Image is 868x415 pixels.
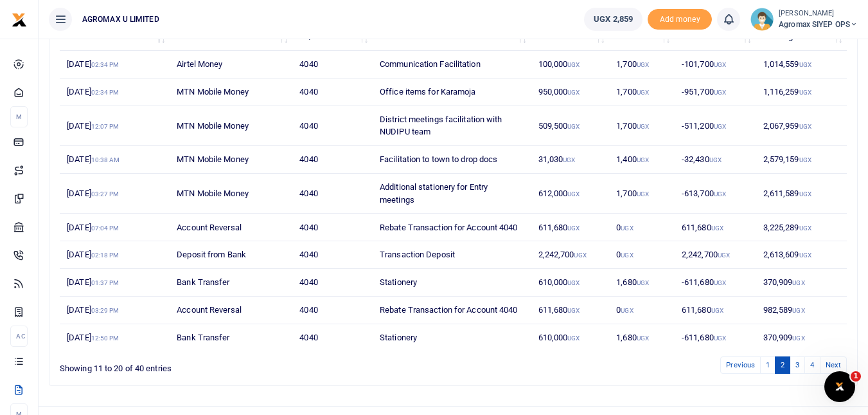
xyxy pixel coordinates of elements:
small: UGX [621,225,633,232]
td: -613,700 [675,174,756,214]
td: Additional stationery for Entry meetings [373,174,531,214]
td: MTN Mobile Money [170,78,292,106]
span: 1 [851,371,861,382]
small: UGX [799,252,811,259]
small: UGX [621,252,633,259]
td: 1,116,259 [756,78,847,106]
td: 1,680 [609,269,675,297]
small: 12:50 PM [91,335,120,342]
td: 2,242,700 [531,241,609,269]
small: UGX [799,123,811,130]
td: Account Reversal [170,214,292,241]
span: UGX 2,859 [594,13,633,26]
td: -951,700 [675,78,756,106]
small: UGX [792,307,804,314]
td: Account Reversal [170,297,292,324]
td: Office items for Karamoja [373,78,531,106]
small: UGX [567,335,580,342]
td: Bank Transfer [170,269,292,297]
a: 4 [804,356,820,374]
small: 03:29 PM [91,307,120,314]
td: Rebate Transaction for Account 4040 [373,214,531,241]
a: Previous [720,356,761,374]
small: 02:34 PM [91,89,120,96]
li: Ac [10,326,28,347]
td: 611,680 [531,297,609,324]
small: UGX [567,279,580,286]
small: UGX [637,190,649,198]
td: [DATE] [60,106,170,146]
td: 2,242,700 [675,241,756,269]
span: AGROMAX U LIMITED [77,14,164,25]
iframe: Intercom live chat [824,371,855,402]
td: Stationery [373,269,531,297]
small: UGX [621,307,633,314]
td: Communication Facilitation [373,51,531,78]
small: UGX [799,61,811,68]
small: UGX [637,156,649,163]
small: UGX [714,123,726,130]
small: UGX [711,225,723,232]
td: 4040 [292,269,373,297]
small: UGX [714,89,726,96]
small: UGX [799,190,811,198]
a: UGX 2,859 [584,8,642,31]
td: District meetings facilitation with NUDIPU team [373,106,531,146]
td: 4040 [292,106,373,146]
small: UGX [637,123,649,130]
td: 2,611,589 [756,174,847,214]
small: UGX [792,335,804,342]
td: Airtel Money [170,51,292,78]
small: UGX [563,156,575,163]
a: logo-small logo-large logo-large [12,14,27,24]
td: 4040 [292,174,373,214]
td: 610,000 [531,269,609,297]
td: 1,700 [609,106,675,146]
img: profile-user [750,8,774,31]
small: [PERSON_NAME] [779,8,858,19]
td: 950,000 [531,78,609,106]
li: Wallet ballance [579,8,648,31]
small: UGX [567,61,580,68]
td: 2,067,959 [756,106,847,146]
td: 982,589 [756,297,847,324]
td: 611,680 [531,214,609,241]
td: 0 [609,241,675,269]
small: UGX [567,123,580,130]
td: Facilitation to town to drop docs [373,146,531,174]
td: 1,700 [609,174,675,214]
td: [DATE] [60,241,170,269]
small: 03:27 PM [91,190,120,198]
td: 4040 [292,214,373,241]
small: UGX [711,307,723,314]
td: 4040 [292,78,373,106]
td: [DATE] [60,269,170,297]
td: 4040 [292,241,373,269]
td: 3,225,289 [756,214,847,241]
small: UGX [637,89,649,96]
td: 370,909 [756,269,847,297]
a: Add money [648,14,712,23]
td: -32,430 [675,146,756,174]
td: [DATE] [60,297,170,324]
small: UGX [714,190,726,198]
td: -101,700 [675,51,756,78]
small: UGX [714,335,726,342]
td: 4040 [292,297,373,324]
img: logo-small [12,12,27,28]
td: [DATE] [60,174,170,214]
td: 4040 [292,51,373,78]
small: UGX [709,156,722,163]
td: Transaction Deposit [373,241,531,269]
small: 02:34 PM [91,61,120,68]
li: M [10,106,28,127]
small: UGX [567,89,580,96]
td: 1,680 [609,324,675,351]
td: Deposit from Bank [170,241,292,269]
td: 100,000 [531,51,609,78]
td: [DATE] [60,146,170,174]
small: UGX [718,252,730,259]
small: UGX [574,252,586,259]
small: 02:18 PM [91,252,120,259]
td: 509,500 [531,106,609,146]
